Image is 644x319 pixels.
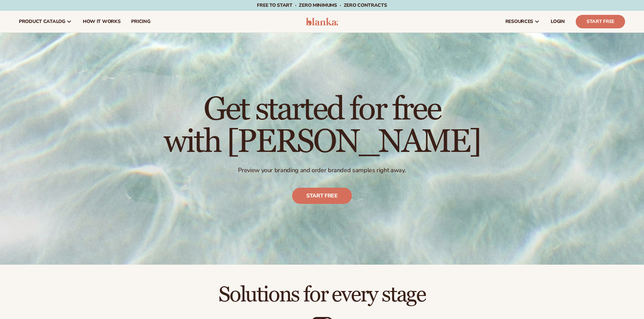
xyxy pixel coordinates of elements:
[576,15,625,28] a: Start Free
[292,188,352,204] a: Start free
[77,11,126,32] a: How It Works
[551,19,565,24] span: LOGIN
[19,19,65,24] span: product catalog
[257,2,387,8] span: Free to start · ZERO minimums · ZERO contracts
[83,19,121,24] span: How It Works
[164,94,480,158] h1: Get started for free with [PERSON_NAME]
[19,284,625,306] h2: Solutions for every stage
[164,166,480,174] p: Preview your branding and order branded samples right away.
[500,11,545,32] a: resources
[131,19,150,24] span: pricing
[14,11,77,32] a: product catalog
[126,11,156,32] a: pricing
[306,18,338,26] img: logo
[505,19,533,24] span: resources
[545,11,570,32] a: LOGIN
